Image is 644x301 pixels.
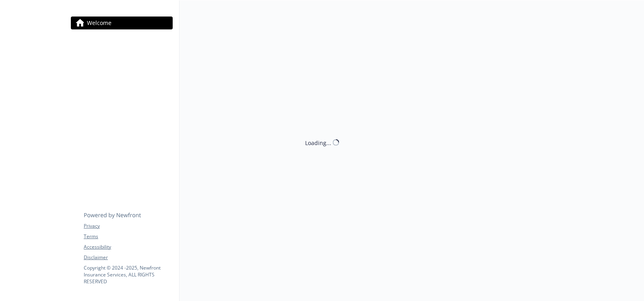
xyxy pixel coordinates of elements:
div: Loading... [305,138,331,147]
a: Disclaimer [84,254,172,261]
p: Copyright © 2024 - 2025 , Newfront Insurance Services, ALL RIGHTS RESERVED [84,264,172,285]
a: Welcome [71,17,173,29]
a: Accessibility [84,243,172,251]
span: Welcome [87,17,111,29]
a: Privacy [84,222,172,230]
a: Terms [84,233,172,240]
